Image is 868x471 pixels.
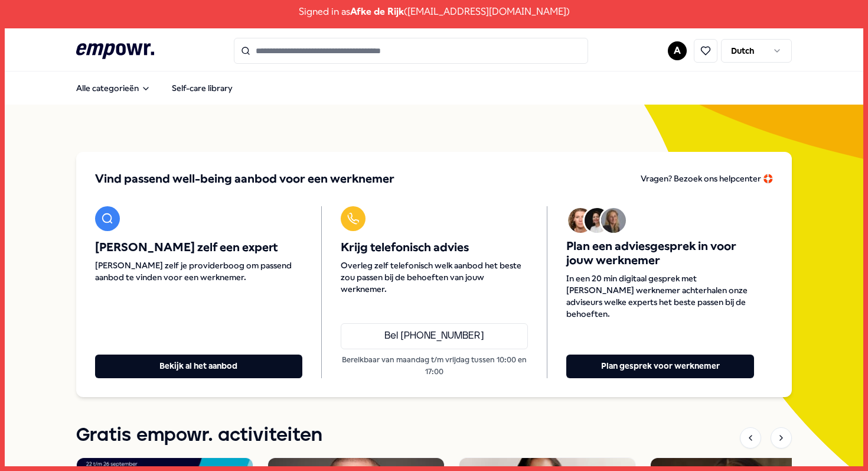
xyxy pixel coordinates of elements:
img: Avatar [568,208,593,233]
button: A [668,41,687,60]
span: Overleg zelf telefonisch welk aanbod het beste zou passen bij de behoeften van jouw werknemer. [341,259,528,295]
p: Bereikbaar van maandag t/m vrijdag tussen 10:00 en 17:00 [341,354,528,378]
button: Alle categorieën [67,76,160,100]
button: Bekijk al het aanbod [95,355,302,378]
span: [PERSON_NAME] zelf je providerboog om passend aanbod te vinden voor een werknemer. [95,259,302,283]
span: Vragen? Bezoek ons helpcenter 🛟 [641,174,773,183]
span: In een 20 min digitaal gesprek met [PERSON_NAME] werknemer achterhalen onze adviseurs welke exper... [566,272,754,320]
a: Vragen? Bezoek ons helpcenter 🛟 [641,171,773,187]
a: Bel [PHONE_NUMBER] [341,323,528,349]
nav: Main [67,76,242,100]
span: Afke de Rijk [350,4,404,20]
span: [PERSON_NAME] zelf een expert [95,241,302,255]
input: Search for products, categories or subcategories [234,38,588,64]
span: Vind passend well-being aanbod voor een werknemer [95,171,394,187]
button: Plan gesprek voor werknemer [566,355,754,378]
span: Krijg telefonisch advies [341,241,528,255]
a: Self-care library [162,76,242,100]
img: Avatar [585,208,609,233]
img: Avatar [601,208,626,233]
span: Plan een adviesgesprek in voor jouw werknemer [566,239,754,268]
h1: Gratis empowr. activiteiten [76,421,322,450]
